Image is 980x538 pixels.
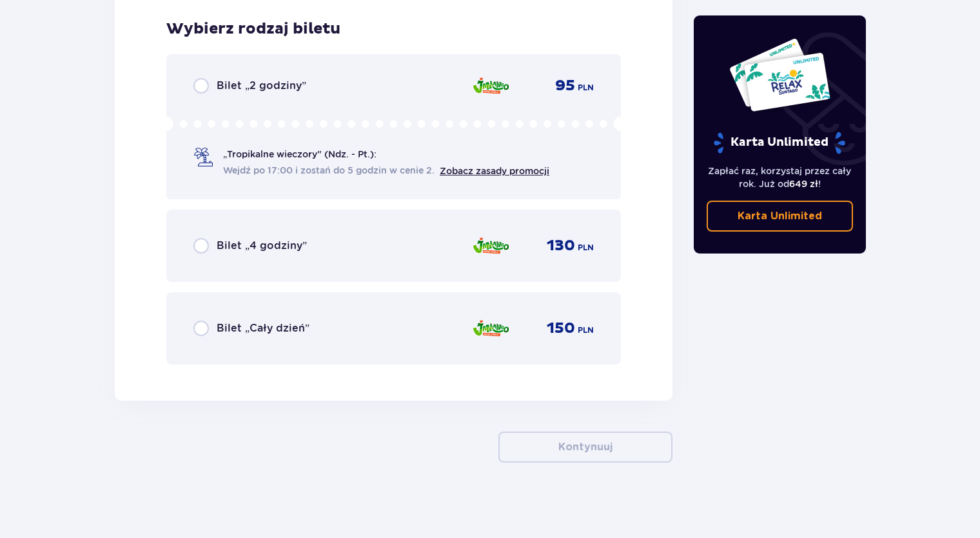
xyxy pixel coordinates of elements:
[223,148,377,161] p: „Tropikalne wieczory" (Ndz. - Pt.):
[498,432,672,463] button: Kontynuuj
[472,315,510,342] img: zone logo
[578,324,594,336] p: PLN
[166,19,340,39] p: Wybierz rodzaj biletu
[712,132,847,154] p: Karta Unlimited
[472,72,510,99] img: zone logo
[217,79,306,93] p: Bilet „2 godziny”
[707,164,854,190] p: Zapłać raz, korzystaj przez cały rok. Już od !
[547,236,575,255] p: 130
[217,321,309,335] p: Bilet „Cały dzień”
[578,242,594,254] p: PLN
[738,209,822,223] p: Karta Unlimited
[440,166,549,176] a: Zobacz zasady promocji
[472,232,510,259] img: zone logo
[217,239,307,253] p: Bilet „4 godziny”
[707,201,854,232] a: Karta Unlimited
[558,440,612,454] p: Kontynuuj
[578,82,594,94] p: PLN
[223,164,435,177] span: Wejdź po 17:00 i zostań do 5 godzin w cenie 2.
[555,76,575,95] p: 95
[547,319,575,338] p: 150
[789,179,818,189] span: 649 zł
